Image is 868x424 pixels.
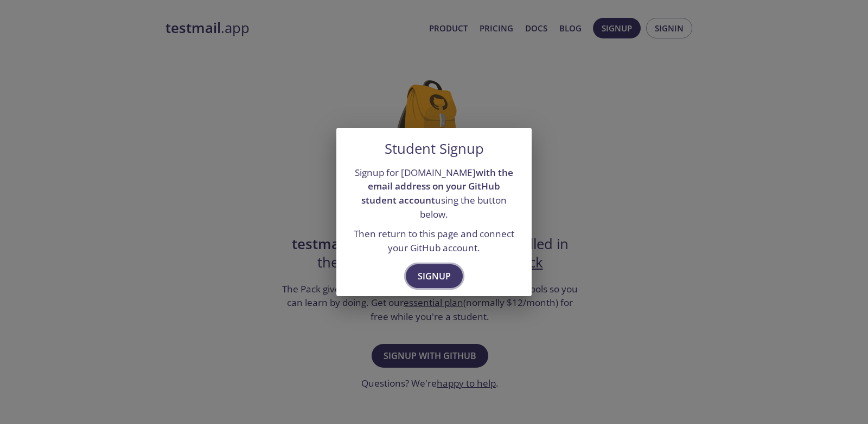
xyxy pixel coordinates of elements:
p: Signup for [DOMAIN_NAME] using the button below. [349,166,519,221]
span: Signup [418,269,451,284]
p: Then return to this page and connect your GitHub account. [349,227,519,255]
strong: with the email address on your GitHub student account [361,166,513,206]
h5: Student Signup [385,141,484,157]
button: Signup [406,264,463,288]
